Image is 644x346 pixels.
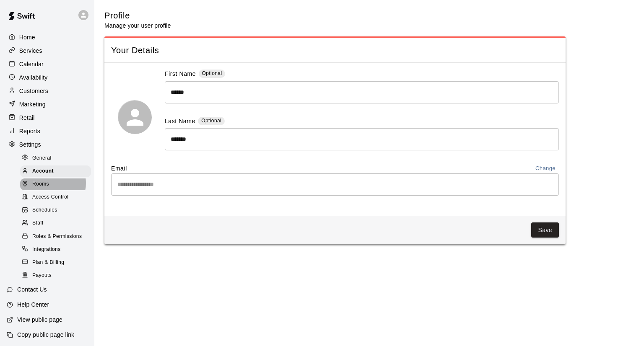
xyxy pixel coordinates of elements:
[104,10,171,21] h5: Profile
[19,33,35,41] p: Home
[7,71,88,84] a: Availability
[32,245,61,254] span: Integrations
[20,243,94,256] a: Integrations
[17,300,49,309] p: Help Center
[19,60,44,68] p: Calendar
[7,125,88,137] a: Reports
[104,21,171,30] p: Manage your user profile
[20,191,91,203] div: Access Control
[202,70,222,76] span: Optional
[20,152,94,165] a: General
[20,256,94,269] a: Plan & Billing
[201,118,221,124] span: Optional
[20,204,91,216] div: Schedules
[19,46,42,55] p: Services
[32,167,54,176] span: Account
[20,204,94,217] a: Schedules
[165,117,195,127] label: Last Name
[531,222,559,238] button: Save
[111,164,127,173] label: Email
[20,191,94,204] a: Access Control
[7,98,88,111] a: Marketing
[20,270,91,281] div: Payouts
[7,31,88,44] a: Home
[32,154,52,163] span: General
[20,244,91,256] div: Integrations
[20,178,91,190] div: Rooms
[19,100,46,108] p: Marketing
[17,285,47,294] p: Contact Us
[32,219,43,227] span: Staff
[7,58,88,70] a: Calendar
[32,232,82,241] span: Roles & Permissions
[17,315,62,324] p: View public page
[165,70,196,79] label: First Name
[32,193,68,201] span: Access Control
[32,206,57,214] span: Schedules
[20,257,91,269] div: Plan & Billing
[20,165,94,178] a: Account
[7,85,88,97] a: Customers
[20,269,94,282] a: Payouts
[19,140,41,149] p: Settings
[7,44,88,57] a: Services
[17,331,74,339] p: Copy public page link
[19,114,35,122] p: Retail
[20,230,94,243] a: Roles & Permissions
[111,45,559,56] span: Your Details
[19,87,48,95] p: Customers
[20,152,91,164] div: General
[32,180,49,188] span: Rooms
[19,73,48,82] p: Availability
[7,111,88,124] a: Retail
[532,164,559,173] button: Change
[20,217,91,229] div: Staff
[20,231,91,243] div: Roles & Permissions
[20,178,94,191] a: Rooms
[32,271,52,280] span: Payouts
[32,258,64,267] span: Plan & Billing
[20,217,94,230] a: Staff
[19,127,40,135] p: Reports
[7,138,88,151] a: Settings
[20,165,91,177] div: Account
